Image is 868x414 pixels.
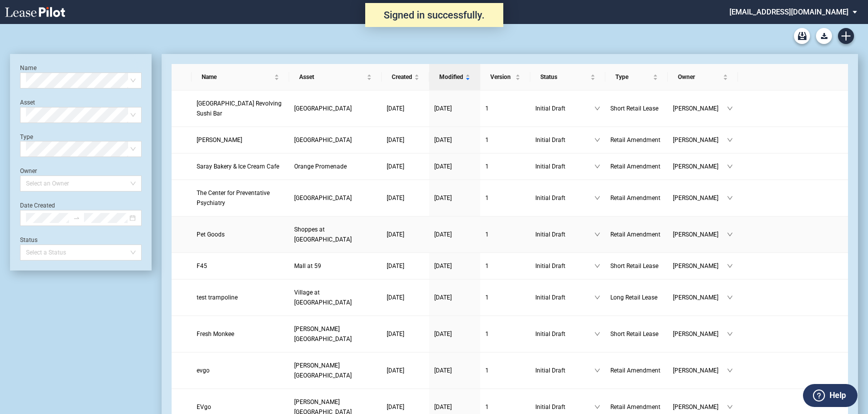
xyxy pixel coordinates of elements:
[673,135,727,145] span: [PERSON_NAME]
[485,329,525,339] a: 1
[485,261,525,271] a: 1
[197,229,284,239] a: Pet Goods
[197,261,284,271] a: F45
[727,195,733,201] span: down
[192,64,289,90] th: Name
[673,261,727,271] span: [PERSON_NAME]
[594,195,600,201] span: down
[429,64,480,90] th: Modified
[594,367,600,373] span: down
[197,402,284,412] a: EVgo
[485,367,489,374] span: 1
[20,64,37,71] label: Name
[197,135,284,145] a: [PERSON_NAME]
[434,231,452,238] span: [DATE]
[485,194,489,201] span: 1
[387,365,424,375] a: [DATE]
[610,402,663,412] a: Retail Amendment
[197,98,284,118] a: [GEOGRAPHIC_DATA] Revolving Sushi Bar
[197,292,284,302] a: test trampoline
[294,161,377,171] a: Orange Promenade
[197,367,210,374] span: evgo
[294,194,352,201] span: Beach Shopping Center
[610,103,663,113] a: Short Retail Lease
[610,403,660,410] span: Retail Amendment
[485,163,489,170] span: 1
[594,105,600,111] span: down
[434,330,452,337] span: [DATE]
[610,194,660,201] span: Retail Amendment
[610,329,663,339] a: Short Retail Lease
[387,330,404,337] span: [DATE]
[197,161,284,171] a: Saray Bakery & Ice Cream Cafe
[294,103,377,113] a: [GEOGRAPHIC_DATA]
[605,64,668,90] th: Type
[434,403,452,410] span: [DATE]
[727,331,733,337] span: down
[535,365,594,375] span: Initial Draft
[610,294,657,301] span: Long Retail Lease
[20,167,37,174] label: Owner
[594,231,600,237] span: down
[727,294,733,300] span: down
[610,292,663,302] a: Long Retail Lease
[387,329,424,339] a: [DATE]
[382,64,429,90] th: Created
[294,287,377,307] a: Village at [GEOGRAPHIC_DATA]
[197,136,242,143] span: Ashley Boutique
[365,3,503,27] div: Signed in successfully.
[535,103,594,113] span: Initial Draft
[294,360,377,380] a: [PERSON_NAME][GEOGRAPHIC_DATA]
[610,367,660,374] span: Retail Amendment
[294,135,377,145] a: [GEOGRAPHIC_DATA]
[485,105,489,112] span: 1
[485,161,525,171] a: 1
[434,135,475,145] a: [DATE]
[387,105,404,112] span: [DATE]
[197,231,225,238] span: Pet Goods
[294,362,352,379] span: Lewis Center
[294,324,377,344] a: [PERSON_NAME][GEOGRAPHIC_DATA]
[73,214,80,221] span: swap-right
[485,330,489,337] span: 1
[294,262,321,269] span: Mall at 59
[434,163,452,170] span: [DATE]
[535,193,594,203] span: Initial Draft
[673,292,727,302] span: [PERSON_NAME]
[485,136,489,143] span: 1
[387,229,424,239] a: [DATE]
[197,329,284,339] a: Fresh Monkee
[387,163,404,170] span: [DATE]
[434,193,475,203] a: [DATE]
[434,262,452,269] span: [DATE]
[673,329,727,339] span: [PERSON_NAME]
[803,384,857,407] button: Help
[610,136,660,143] span: Retail Amendment
[727,367,733,373] span: down
[673,193,727,203] span: [PERSON_NAME]
[485,365,525,375] a: 1
[727,404,733,410] span: down
[610,193,663,203] a: Retail Amendment
[289,64,382,90] th: Asset
[610,231,660,238] span: Retail Amendment
[387,367,404,374] span: [DATE]
[485,403,489,410] span: 1
[387,103,424,113] a: [DATE]
[610,105,658,112] span: Short Retail Lease
[727,105,733,111] span: down
[485,292,525,302] a: 1
[535,402,594,412] span: Initial Draft
[490,72,513,82] span: Version
[434,194,452,201] span: [DATE]
[387,261,424,271] a: [DATE]
[434,292,475,302] a: [DATE]
[829,389,846,402] label: Help
[387,292,424,302] a: [DATE]
[535,329,594,339] span: Initial Draft
[535,229,594,239] span: Initial Draft
[434,105,452,112] span: [DATE]
[197,403,211,410] span: EVgo
[610,261,663,271] a: Short Retail Lease
[294,289,352,306] span: Village at Allen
